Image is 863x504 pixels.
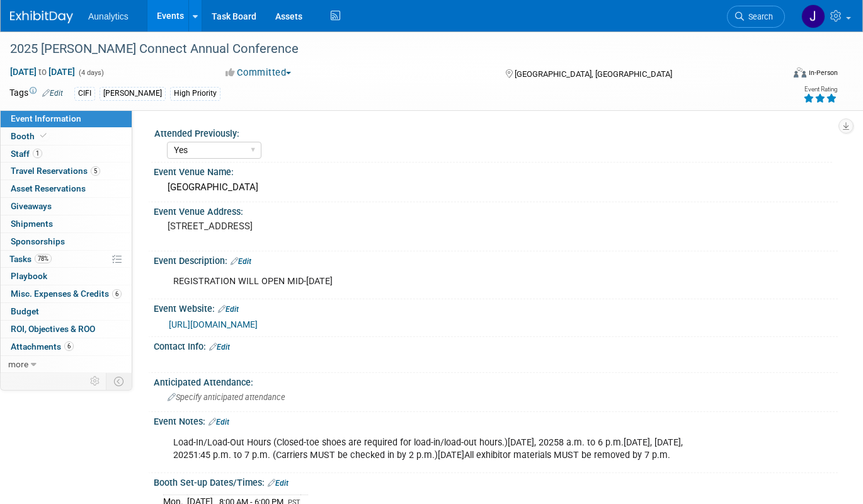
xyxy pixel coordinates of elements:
[168,220,425,232] pre: [STREET_ADDRESS]
[268,479,289,488] a: Edit
[744,12,773,21] span: Search
[77,69,104,77] span: (4 days)
[11,341,74,352] span: Attachments
[42,89,63,98] a: Edit
[154,373,838,389] div: Anticipated Attendance:
[33,149,42,158] span: 1
[88,11,129,21] span: Aunalytics
[1,110,132,127] a: Event Information
[11,201,52,211] span: Giveaways
[154,337,838,353] div: Contact Info:
[154,202,838,218] div: Event Venue Address:
[6,38,767,60] div: 2025 [PERSON_NAME] Connect Annual Conference
[154,124,832,140] div: Attended Previously:
[801,4,825,28] img: Julie Grisanti-Cieslak
[100,87,166,100] div: [PERSON_NAME]
[154,251,838,268] div: Event Description:
[1,215,132,232] a: Shipments
[1,233,132,250] a: Sponsorships
[9,254,52,264] span: Tasks
[154,299,838,316] div: Event Website:
[11,289,122,299] span: Misc. Expenses & Credits
[35,254,52,263] span: 78%
[84,373,106,389] td: Personalize Event Tab Strip
[218,305,239,314] a: Edit
[9,66,76,77] span: [DATE] [DATE]
[11,166,100,176] span: Travel Reservations
[10,11,73,23] img: ExhibitDay
[221,66,296,79] button: Committed
[164,269,705,294] div: REGISTRATION WILL OPEN MID-[DATE]
[154,412,838,428] div: Event Notes:
[808,68,838,77] div: In-Person
[727,6,785,28] a: Search
[1,128,132,145] a: Booth
[9,86,63,101] td: Tags
[164,430,705,468] div: Load-In/Load-Out Hours (Closed-toe shoes are required for load-in/load-out hours.)[DATE], 20258 a...
[8,359,28,369] span: more
[515,69,672,79] span: [GEOGRAPHIC_DATA], [GEOGRAPHIC_DATA]
[106,373,132,389] td: Toggle Event Tabs
[154,473,838,490] div: Booth Set-up Dates/Times:
[803,86,837,93] div: Event Rating
[40,132,47,139] i: Booth reservation complete
[163,178,828,197] div: [GEOGRAPHIC_DATA]
[716,66,838,84] div: Event Format
[794,67,806,77] img: Format-Inperson.png
[1,321,132,338] a: ROI, Objectives & ROO
[1,146,132,163] a: Staff1
[1,268,132,285] a: Playbook
[11,149,42,159] span: Staff
[64,341,74,351] span: 6
[1,356,132,373] a: more
[11,271,47,281] span: Playbook
[1,303,132,320] a: Budget
[154,163,838,178] div: Event Venue Name:
[1,338,132,355] a: Attachments6
[112,289,122,299] span: 6
[1,251,132,268] a: Tasks78%
[74,87,95,100] div: CIFI
[11,131,49,141] span: Booth
[1,198,132,215] a: Giveaways
[231,257,251,266] a: Edit
[209,343,230,352] a: Edit
[1,180,132,197] a: Asset Reservations
[11,324,95,334] span: ROI, Objectives & ROO
[168,392,285,402] span: Specify anticipated attendance
[169,319,258,329] a: [URL][DOMAIN_NAME]
[11,113,81,123] span: Event Information
[170,87,220,100] div: High Priority
[11,183,86,193] span: Asset Reservations
[37,67,49,77] span: to
[11,236,65,246] span: Sponsorships
[91,166,100,176] span: 5
[1,163,132,180] a: Travel Reservations5
[11,306,39,316] span: Budget
[1,285,132,302] a: Misc. Expenses & Credits6
[209,418,229,427] a: Edit
[11,219,53,229] span: Shipments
